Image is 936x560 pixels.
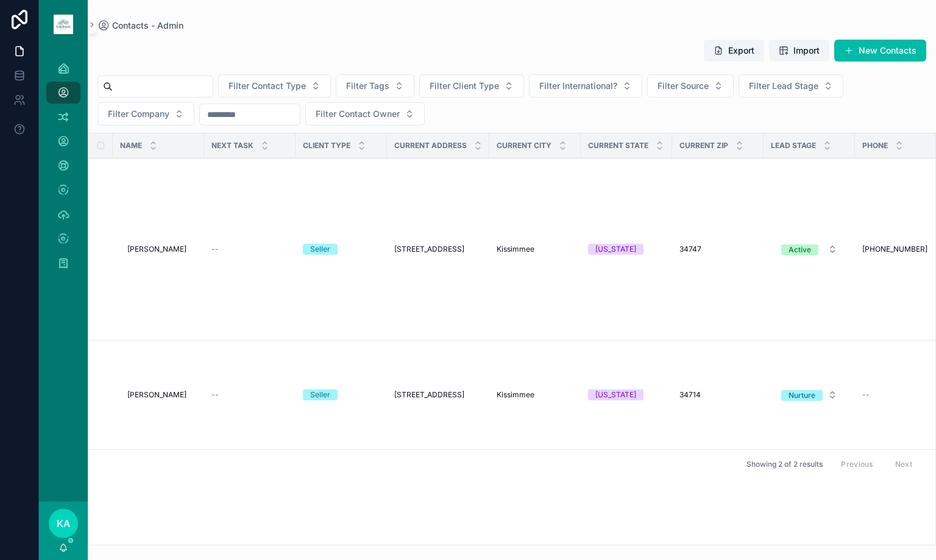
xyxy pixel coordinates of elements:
[647,74,734,97] button: Select Button
[316,108,400,120] span: Filter Contact Owner
[97,102,194,126] button: Select Button
[394,390,464,400] span: [STREET_ADDRESS]
[430,80,499,92] span: Filter Client Type
[497,244,573,254] a: Kissimmee
[211,390,219,400] span: --
[120,141,142,151] span: Name
[229,80,306,92] span: Filter Contact Type
[310,389,330,400] div: Seller
[54,15,73,34] img: App logo
[739,74,843,97] button: Select Button
[771,238,847,260] button: Select Button
[769,40,829,62] button: Import
[679,244,756,254] a: 34747
[749,80,818,92] span: Filter Lead Stage
[497,244,534,254] span: Kissimmee
[127,390,186,400] span: [PERSON_NAME]
[97,19,183,32] a: Contacts - Admin
[679,390,701,400] span: 34714
[704,40,764,62] button: Export
[862,390,870,400] span: --
[588,141,648,151] span: Current State
[771,383,848,406] a: Select Button
[218,74,331,97] button: Select Button
[303,389,380,400] a: Seller
[529,74,642,97] button: Select Button
[771,384,847,406] button: Select Button
[771,238,848,261] a: Select Button
[746,459,823,469] span: Showing 2 of 2 results
[394,244,464,254] span: [STREET_ADDRESS]
[127,390,197,400] a: [PERSON_NAME]
[862,244,927,254] span: [PHONE_NUMBER]‬
[497,390,534,400] span: Kissimmee
[679,141,728,151] span: Current Zip
[834,40,926,62] button: New Contacts
[394,390,482,400] a: [STREET_ADDRESS]
[595,244,636,255] div: [US_STATE]
[679,390,756,400] a: 34714
[588,389,665,400] a: [US_STATE]
[679,244,701,254] span: 34747
[595,389,636,400] div: [US_STATE]
[112,19,183,32] span: Contacts - Admin
[793,44,820,57] span: Import
[346,80,389,92] span: Filter Tags
[588,244,665,255] a: [US_STATE]
[211,244,219,254] span: --
[394,141,467,151] span: Current Address
[127,244,186,254] span: [PERSON_NAME]
[303,244,380,255] a: Seller
[303,141,350,151] span: Client Type
[539,80,617,92] span: Filter International?
[108,108,169,120] span: Filter Company
[497,390,573,400] a: Kissimmee
[310,244,330,255] div: Seller
[336,74,414,97] button: Select Button
[305,102,425,126] button: Select Button
[497,141,551,151] span: Current City
[419,74,524,97] button: Select Button
[394,244,482,254] a: [STREET_ADDRESS]
[57,516,70,531] span: KA
[211,244,288,254] a: --
[789,244,811,255] div: Active
[127,244,197,254] a: [PERSON_NAME]
[789,390,815,401] div: Nurture
[39,49,88,290] div: scrollable content
[211,141,253,151] span: Next Task
[658,80,709,92] span: Filter Source
[771,141,816,151] span: Lead Stage
[211,390,288,400] a: --
[862,141,888,151] span: Phone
